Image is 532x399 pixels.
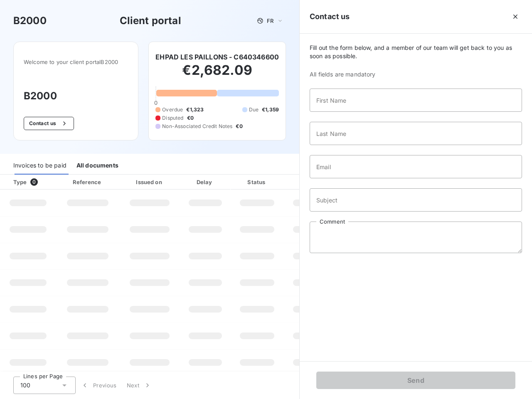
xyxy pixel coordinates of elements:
h3: B2000 [24,89,128,103]
span: Disputed [162,114,183,122]
button: Contact us [24,117,74,130]
input: placeholder [310,89,522,112]
div: Delay [182,178,229,186]
button: Previous [76,377,122,394]
div: Invoices to be paid [13,157,66,175]
button: Send [316,372,515,389]
button: Next [122,377,157,394]
div: Status [232,178,282,186]
span: €1,323 [186,106,204,113]
div: Issued on [121,178,178,186]
h2: €2,682.09 [155,62,279,87]
span: 0 [30,178,38,186]
span: 0 [154,99,158,106]
span: €0 [187,114,194,122]
div: Type [8,178,54,186]
span: Welcome to your client portal B2000 [24,59,128,65]
input: placeholder [310,155,522,178]
span: €0 [236,123,242,130]
h3: Client portal [120,13,181,28]
span: All fields are mandatory [310,70,522,79]
h3: B2000 [13,13,47,28]
span: Non-Associated Credit Notes [162,123,232,130]
input: placeholder [310,188,522,212]
div: Reference [73,179,101,185]
span: Overdue [162,106,183,113]
span: €1,359 [262,106,279,113]
div: All documents [76,157,118,175]
div: Amount [285,178,338,186]
span: Due [249,106,259,113]
span: FR [267,17,273,24]
span: Fill out the form below, and a member of our team will get back to you as soon as possible. [310,44,522,60]
input: placeholder [310,122,522,145]
span: 100 [20,381,30,389]
h5: Contact us [310,11,350,22]
h6: EHPAD LES PAILLONS - C640346600 [155,52,279,62]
